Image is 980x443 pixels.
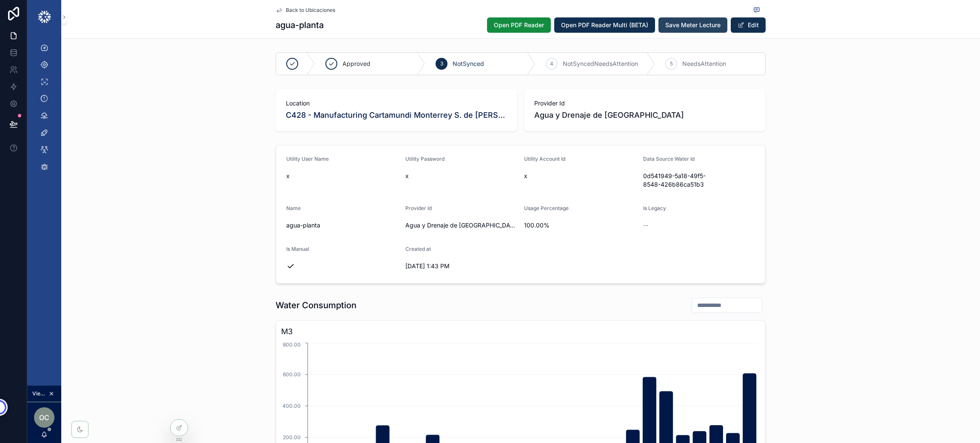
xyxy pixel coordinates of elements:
[276,19,324,31] h1: agua-planta
[32,390,47,397] span: Viewing as [PERSON_NAME]
[37,10,51,24] img: App logo
[405,172,518,180] span: x
[665,21,721,29] span: Save Meter Lecture
[286,246,309,252] span: Is Manual
[282,403,301,409] tspan: 400.00
[283,371,301,378] tspan: 600.00
[658,17,727,33] button: Save Meter Lecture
[554,17,655,33] button: Open PDF Reader Multi (BETA)
[643,172,755,189] span: 0d541949-5a18-49f5-8548-426b86ca51b3
[27,34,61,185] div: scrollable content
[643,221,648,230] span: --
[286,109,507,121] a: C428 - Manufacturing Cartamundi Monterrey S. de [PERSON_NAME] de C.V.
[524,156,565,162] span: Utility Account Id
[494,21,544,29] span: Open PDF Reader
[276,299,356,311] h1: Water Consumption
[524,172,636,180] span: x
[524,205,569,211] span: Usage Percentage
[286,221,399,230] span: agua-planta
[283,434,301,440] tspan: 200.00
[405,246,431,252] span: Created at
[281,326,760,338] h3: M3
[405,262,518,270] span: [DATE] 1:43 PM
[286,205,301,211] span: Name
[405,205,432,211] span: Provider Id
[643,156,695,162] span: Data Source Water Id
[534,109,684,121] span: Agua y Drenaje de [GEOGRAPHIC_DATA]
[487,17,551,33] button: Open PDF Reader
[405,156,444,162] span: Utility Password
[550,60,553,67] span: 4
[286,156,329,162] span: Utility User Name
[286,172,399,180] span: x
[440,60,443,67] span: 3
[670,60,673,67] span: 5
[39,412,49,423] span: OC
[731,17,766,33] button: Edit
[286,7,335,14] span: Back to Ubicaciones
[643,205,666,211] span: Is Legacy
[682,60,726,68] span: NeedsAttention
[524,221,636,230] span: 100.00%
[405,221,518,230] span: Agua y Drenaje de [GEOGRAPHIC_DATA]
[342,60,370,68] span: Approved
[453,60,484,68] span: NotSynced
[283,341,301,348] tspan: 800.00
[276,7,335,14] a: Back to Ubicaciones
[534,99,755,108] span: Provider Id
[563,60,638,68] span: NotSyncedNeedsAttention
[286,99,507,108] span: Location
[561,21,648,29] span: Open PDF Reader Multi (BETA)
